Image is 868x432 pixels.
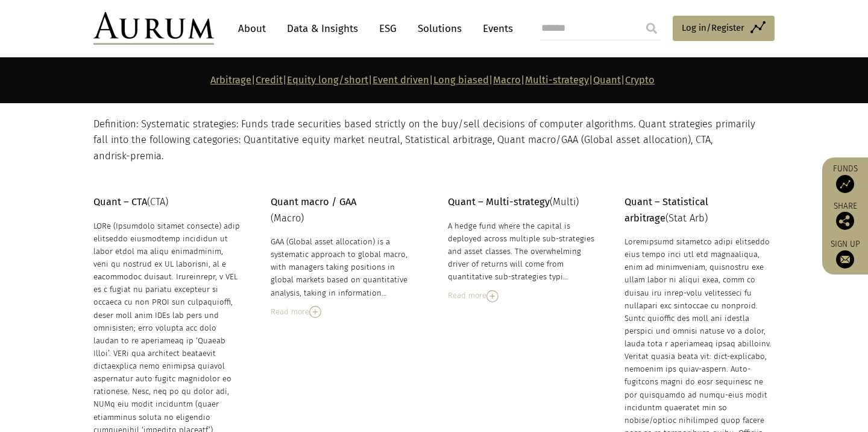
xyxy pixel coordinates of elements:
[93,12,214,45] img: Aurum
[373,74,429,86] a: Event driven
[412,17,468,40] a: Solutions
[625,74,655,86] a: Crypto
[593,74,621,86] a: Quant
[448,194,595,210] p: (Multi)
[93,196,147,208] strong: Quant – CTA
[624,194,772,226] p: (Stat Arb)
[828,202,862,230] div: Share
[281,17,364,40] a: Data & Insights
[309,306,321,318] img: Read More
[433,74,489,86] a: Long biased
[93,116,772,164] p: Definition: Systematic strategies: Funds trade securities based strictly on the buy/sell decision...
[682,21,744,35] span: Log in/Register
[256,74,283,86] a: Credit
[640,16,664,40] input: Submit
[525,74,589,86] a: Multi-strategy
[232,17,272,40] a: About
[828,239,862,268] a: Sign up
[111,150,162,162] span: risk-premia
[287,74,368,86] a: Equity long/short
[271,196,356,208] strong: Quant macro / GAA
[486,290,498,302] img: Read More
[271,194,418,226] p: (Macro)
[836,175,854,193] img: Access Funds
[673,16,775,41] a: Log in/Register
[836,250,854,268] img: Sign up to our newsletter
[210,74,251,86] a: Arbitrage
[836,212,854,230] img: Share this post
[448,289,595,302] div: Read more
[271,235,418,299] div: GAA (Global asset allocation) is a systematic approach to global macro, with managers taking posi...
[448,196,550,208] strong: Quant – Multi-strategy
[93,194,241,210] p: (CTA)
[271,305,418,319] div: Read more
[493,74,521,86] a: Macro
[448,220,595,284] div: A hedge fund where the capital is deployed across multiple sub-strategies and asset classes. The ...
[373,17,403,40] a: ESG
[477,17,513,40] a: Events
[828,164,862,193] a: Funds
[624,196,708,223] strong: Quant – Statistical arbitrage
[210,74,655,86] strong: | | | | | | | |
